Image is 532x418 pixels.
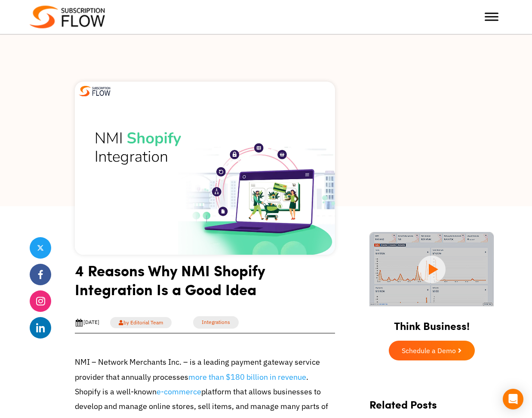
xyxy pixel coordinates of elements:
[485,13,498,21] button: Toggle Menu
[75,318,99,327] div: [DATE]
[75,82,335,255] img: NMI Shopify Integration
[110,317,172,328] a: by Editorial Team
[157,387,201,397] a: e-commerce
[402,347,456,354] span: Schedule a Demo
[361,309,503,336] h2: Think Business!
[30,6,105,28] img: Subscriptionflow
[369,232,494,306] img: intro video
[188,372,306,382] a: more than $180 billion in revenue
[503,389,523,409] div: Open Intercom Messenger
[75,261,335,305] h1: 4 Reasons Why NMI Shopify Integration Is a Good Idea
[193,316,239,329] a: Integrations
[389,341,475,360] a: Schedule a Demo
